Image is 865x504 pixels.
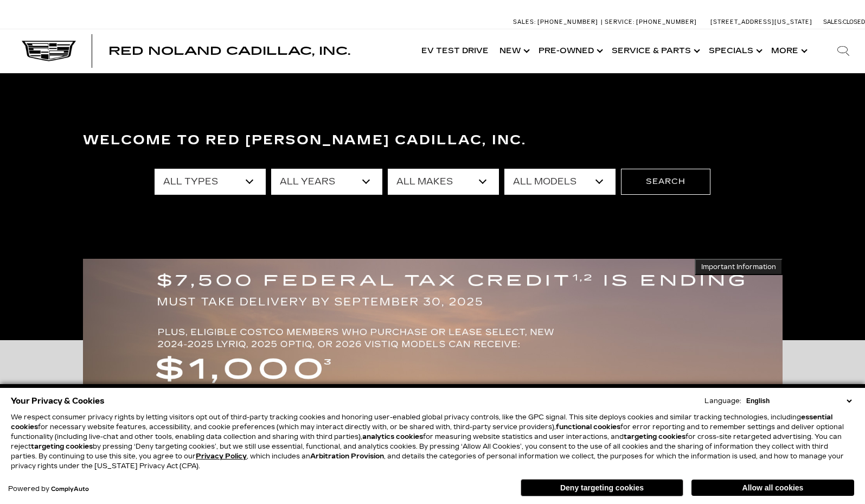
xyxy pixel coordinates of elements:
img: Cadillac Dark Logo with Cadillac White Text [22,41,76,61]
strong: Arbitration Provision [310,452,384,460]
a: Service: [PHONE_NUMBER] [601,19,700,25]
a: EV Test Drive [416,29,494,73]
a: Sales: [PHONE_NUMBER] [513,19,601,25]
span: Service: [605,18,635,25]
p: We respect consumer privacy rights by letting visitors opt out of third-party tracking cookies an... [11,412,854,471]
select: Filter by make [388,169,499,195]
button: Important Information [695,259,783,275]
select: Language Select [744,396,854,406]
strong: analytics cookies [362,433,423,441]
a: Privacy Policy [196,452,247,460]
a: ComplyAuto [51,486,89,493]
a: Pre-Owned [533,29,606,73]
strong: targeting cookies [31,443,93,450]
span: Important Information [701,263,776,271]
span: Your Privacy & Cookies [11,393,105,409]
span: [PHONE_NUMBER] [537,18,598,25]
a: Service & Parts [606,29,703,73]
a: [STREET_ADDRESS][US_STATE] [710,18,812,25]
h3: Welcome to Red [PERSON_NAME] Cadillac, Inc. [83,130,783,151]
span: Sales: [513,18,536,25]
select: Filter by year [271,169,382,195]
a: Red Noland Cadillac, Inc. [108,46,350,56]
button: Allow all cookies [691,480,854,496]
select: Filter by model [504,169,616,195]
button: Deny targeting cookies [521,479,683,496]
span: Closed [843,18,865,25]
span: [PHONE_NUMBER] [636,18,697,25]
div: Powered by [8,486,89,493]
div: Language: [704,398,741,404]
a: New [494,29,533,73]
span: Sales: [823,18,843,25]
button: Search [621,169,710,195]
select: Filter by type [155,169,266,195]
span: Red Noland Cadillac, Inc. [108,44,350,58]
strong: functional cookies [556,423,620,431]
button: More [766,29,811,73]
a: Specials [703,29,766,73]
strong: targeting cookies [624,433,685,441]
